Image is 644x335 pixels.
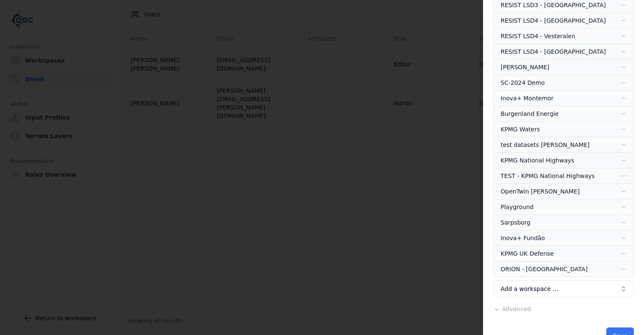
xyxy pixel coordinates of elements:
div: Burgenland Energie [501,110,558,118]
div: RESIST LSD4 - [GEOGRAPHIC_DATA] [501,16,606,25]
div: [PERSON_NAME] [501,63,549,71]
div: OpenTwin [PERSON_NAME] [501,187,580,196]
div: Sarpsborg [501,218,530,227]
div: RESIST LSD4 - [GEOGRAPHIC_DATA] [501,47,606,56]
div: SC-2024 Demo [501,79,545,87]
div: Playground [501,203,534,211]
button: Advanced [493,305,531,313]
div: Inova+ Fundão [501,234,545,242]
span: Add a workspace … [501,285,558,293]
div: KPMG Waters [501,125,540,133]
span: Advanced [502,306,531,312]
div: TEST - KPMG National Highways [501,172,595,180]
div: Inova+ Montemor [501,94,553,102]
div: RESIST LSD3 - [GEOGRAPHIC_DATA] [501,1,606,9]
div: KPMG National Highways [501,156,574,165]
div: ORION - [GEOGRAPHIC_DATA] [501,265,587,273]
div: test datasets [PERSON_NAME] [501,141,589,149]
div: KPMG UK Defense [501,249,554,258]
div: RESIST LSD4 - Vesteralen [501,32,575,40]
